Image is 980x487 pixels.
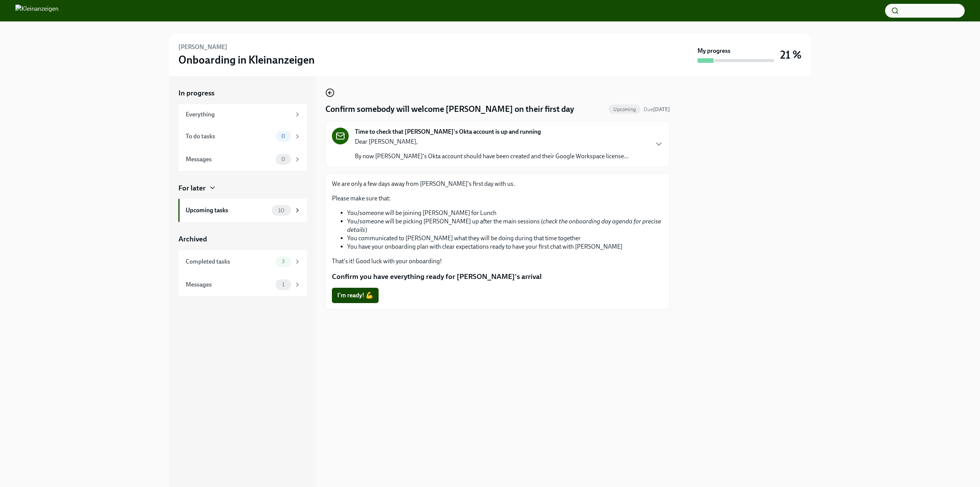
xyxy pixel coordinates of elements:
[653,106,670,113] strong: [DATE]
[277,133,290,139] span: 0
[644,106,670,113] span: Due
[332,288,379,303] button: I'm ready! 💪
[274,208,289,213] span: 10
[178,43,227,51] h6: [PERSON_NAME]
[178,88,307,98] a: In progress
[347,234,663,243] li: You communicated to [PERSON_NAME] what they will be doing during that time together
[347,243,663,251] li: You have your onboarding plan with clear expectations ready to have your first chat with [PERSON_...
[178,148,307,171] a: Messages0
[332,257,663,266] p: That's it! Good luck with your onboarding!
[332,272,663,282] p: Confirm you have everything ready for [PERSON_NAME]'s arrival
[186,110,291,119] div: Everything
[277,259,289,264] span: 3
[278,282,289,287] span: 1
[186,132,273,141] div: To do tasks
[178,183,206,193] div: For later
[644,106,670,113] span: September 2nd, 2025 09:00
[780,48,802,62] h3: 21 %
[355,138,629,146] p: Dear [PERSON_NAME],
[347,217,663,234] li: You/someone will be picking [PERSON_NAME] up after the main sessions ( )
[178,183,307,193] a: For later
[186,280,273,289] div: Messages
[337,292,373,299] span: I'm ready! 💪
[178,104,307,125] a: Everything
[186,206,269,215] div: Upcoming tasks
[325,103,574,115] h4: Confirm somebody will welcome [PERSON_NAME] on their first day
[355,152,629,161] p: By now [PERSON_NAME]'s Okta account should have been created and their Google Workspace license...
[277,156,290,162] span: 0
[178,125,307,148] a: To do tasks0
[178,273,307,296] a: Messages1
[186,155,273,164] div: Messages
[347,209,663,217] li: You/someone will be joining [PERSON_NAME] for Lunch
[355,128,541,136] strong: Time to check that [PERSON_NAME]'s Okta account is up and running
[178,250,307,273] a: Completed tasks3
[178,234,307,244] a: Archived
[178,199,307,222] a: Upcoming tasks10
[186,257,273,266] div: Completed tasks
[332,180,663,188] p: We are only a few days away from [PERSON_NAME]'s first day with us.
[15,5,59,17] img: Kleinanzeigen
[178,53,315,67] h3: Onboarding in Kleinanzeigen
[609,107,640,112] span: Upcoming
[697,47,730,55] strong: My progress
[332,194,663,203] p: Please make sure that:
